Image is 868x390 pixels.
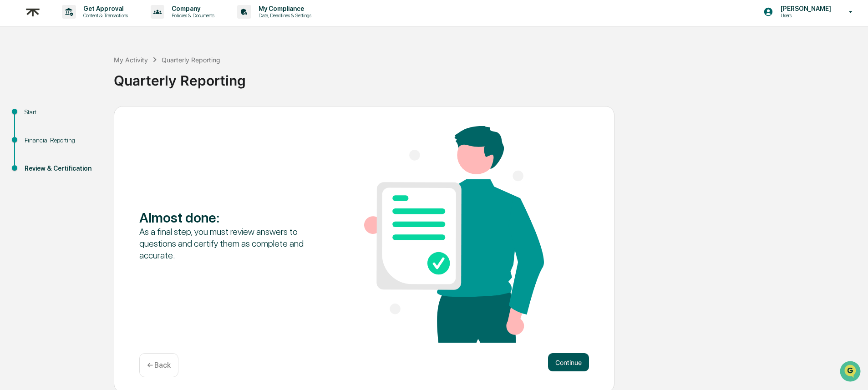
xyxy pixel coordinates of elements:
[22,1,44,23] img: logo
[773,5,836,12] p: [PERSON_NAME]
[76,5,132,12] p: Get Approval
[76,12,132,19] p: Content & Transactions
[62,111,117,127] a: 🗄️Attestations
[9,70,25,86] img: 1746055101610-c473b297-6a78-478c-a979-82029cc54cd1
[9,133,16,140] div: 🔎
[364,126,544,343] img: Almost done
[66,116,73,123] div: 🗄️
[25,164,99,173] div: Review & Certification
[139,209,319,226] div: Almost done :
[114,65,863,89] div: Quarterly Reporting
[18,132,57,141] span: Data Lookup
[31,70,149,79] div: Start new chat
[9,116,16,123] div: 🖐️
[75,115,113,124] span: Attestations
[839,360,863,385] iframe: Open customer support
[155,72,166,83] button: Start new chat
[548,353,589,371] button: Continue
[114,56,148,64] div: My Activity
[164,12,219,19] p: Policies & Documents
[773,12,836,19] p: Users
[18,115,59,124] span: Preclearance
[162,56,220,64] div: Quarterly Reporting
[25,136,99,145] div: Financial Reporting
[25,107,99,117] div: Start
[31,79,115,86] div: We're available if you need us!
[147,361,171,370] p: ← Back
[9,19,166,34] p: How can we help?
[64,154,110,161] a: Powered byPylon
[91,154,110,161] span: Pylon
[251,12,316,19] p: Data, Deadlines & Settings
[5,111,62,127] a: 🖐️Preclearance
[251,5,316,12] p: My Compliance
[5,128,61,145] a: 🔎Data Lookup
[139,226,319,261] div: As a final step, you must review answers to questions and certify them as complete and accurate.
[164,5,219,12] p: Company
